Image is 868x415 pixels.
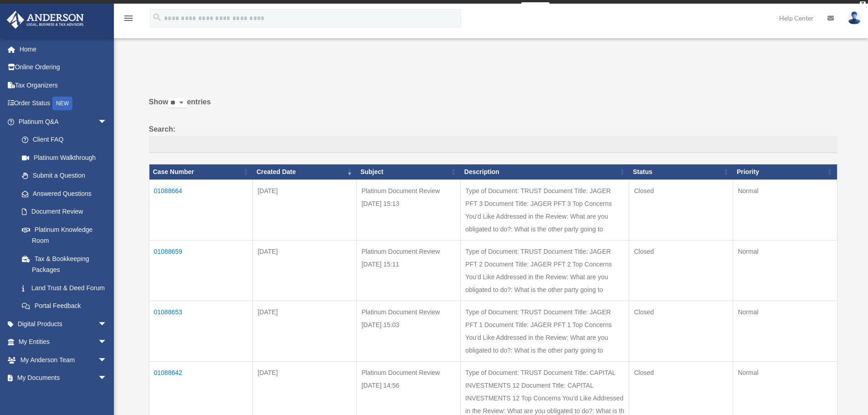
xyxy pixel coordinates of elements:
a: Land Trust & Deed Forum [13,279,116,297]
td: Type of Document: TRUST Document Title: JAGER PFT 2 Document Title: JAGER PFT 2 Top Concerns You’... [461,240,629,301]
div: NEW [52,97,72,110]
span: arrow_drop_down [98,333,116,352]
a: Submit a Question [13,167,116,185]
a: Tax Organizers [6,76,121,94]
a: Platinum Walkthrough [13,149,116,167]
td: Normal [733,179,837,240]
img: User Pic [847,11,861,25]
a: Document Review [13,203,116,221]
a: Order StatusNEW [6,94,121,113]
span: arrow_drop_down [98,315,116,333]
a: Answered Questions [13,184,112,203]
select: Showentries [168,98,187,108]
a: My Documentsarrow_drop_down [6,369,121,387]
td: 01088659 [149,240,253,301]
td: Platinum Document Review [DATE] 15:11 [357,240,461,301]
th: Priority: activate to sort column ascending [733,164,837,179]
input: Search: [149,136,837,153]
span: arrow_drop_down [98,351,116,369]
a: My Anderson Teamarrow_drop_down [6,351,121,369]
a: Tax & Bookkeeping Packages [13,250,116,279]
th: Description: activate to sort column ascending [461,164,629,179]
td: [DATE] [253,179,357,240]
i: menu [123,13,134,24]
a: Online Ordering [6,58,121,77]
a: survey [521,2,550,13]
td: Platinum Document Review [DATE] 15:13 [357,179,461,240]
label: Search: [149,123,837,153]
td: Type of Document: TRUST Document Title: JAGER PFT 1 Document Title: JAGER PFT 1 Top Concerns You’... [461,301,629,361]
td: 01088653 [149,301,253,361]
td: 01088664 [149,179,253,240]
th: Case Number: activate to sort column ascending [149,164,253,179]
a: Platinum Q&Aarrow_drop_down [6,113,116,131]
td: Closed [629,301,733,361]
a: Portal Feedback [13,297,116,315]
a: Digital Productsarrow_drop_down [6,315,121,333]
th: Subject: activate to sort column ascending [357,164,461,179]
span: arrow_drop_down [98,369,116,388]
td: Type of Document: TRUST Document Title: JAGER PFT 3 Document Title: JAGER PFT 3 Top Concerns You’... [461,179,629,240]
div: Get a chance to win 6 months of Platinum for free just by filling out this [318,2,518,13]
img: Anderson Advisors Platinum Portal [4,11,87,29]
td: Normal [733,301,837,361]
td: [DATE] [253,301,357,361]
th: Status: activate to sort column ascending [629,164,733,179]
label: Show entries [149,96,837,118]
th: Created Date: activate to sort column ascending [253,164,357,179]
div: close [860,1,866,7]
td: [DATE] [253,240,357,301]
i: search [152,12,162,22]
td: Closed [629,179,733,240]
a: My Entitiesarrow_drop_down [6,333,121,351]
a: Client FAQ [13,131,116,149]
td: Platinum Document Review [DATE] 15:03 [357,301,461,361]
td: Normal [733,240,837,301]
a: Platinum Knowledge Room [13,220,116,250]
td: Closed [629,240,733,301]
a: Home [6,40,121,58]
a: menu [123,16,134,24]
span: arrow_drop_down [98,113,116,131]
